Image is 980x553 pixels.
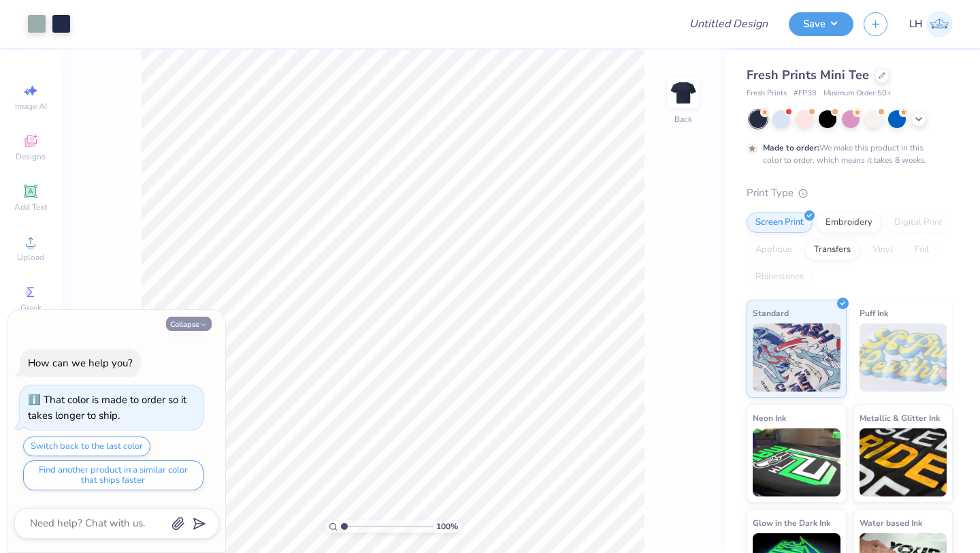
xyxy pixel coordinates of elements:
div: Embroidery [817,212,881,233]
span: Minimum Order: 50 + [823,88,892,99]
span: Fresh Prints [747,88,787,99]
span: 100 % [436,520,458,533]
div: That color is made to order so it takes longer to ship. [28,393,186,422]
img: Back [670,79,697,106]
span: Image AI [15,101,47,112]
span: Metallic & Glitter Ink [860,411,940,425]
div: Transfers [805,240,860,260]
button: Save [789,12,853,36]
div: How can we help you? [28,356,133,370]
div: Digital Print [885,212,951,233]
button: Collapse [166,317,212,331]
span: Fresh Prints Mini Tee [747,67,869,83]
span: Neon Ink [753,411,786,425]
span: Water based Ink [860,516,922,530]
img: Neon Ink [753,428,840,496]
span: Greek [20,302,42,313]
div: Foil [906,240,938,260]
button: Switch back to the last color [23,437,150,456]
div: Back [674,113,692,125]
span: Upload [17,252,44,263]
span: Puff Ink [860,306,888,320]
button: Find another product in a similar color that ships faster [23,460,203,490]
div: Print Type [747,185,953,201]
div: Applique [747,240,801,260]
div: We make this product in this color to order, which means it takes 8 weeks. [763,142,930,166]
img: Standard [753,323,840,392]
strong: Made to order: [763,142,819,153]
div: Rhinestones [747,267,813,287]
span: Glow in the Dark Ink [753,516,830,530]
span: Standard [753,306,789,320]
span: Designs [16,151,46,162]
div: Screen Print [747,212,813,233]
span: # FP38 [794,88,817,99]
div: Vinyl [864,240,902,260]
input: Untitled Design [679,10,779,37]
img: Puff Ink [860,323,947,392]
span: LH [909,16,923,32]
img: Metallic & Glitter Ink [860,428,947,496]
a: LH [909,11,953,37]
span: Add Text [14,202,47,212]
img: Lily Huttenstine [926,11,953,37]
